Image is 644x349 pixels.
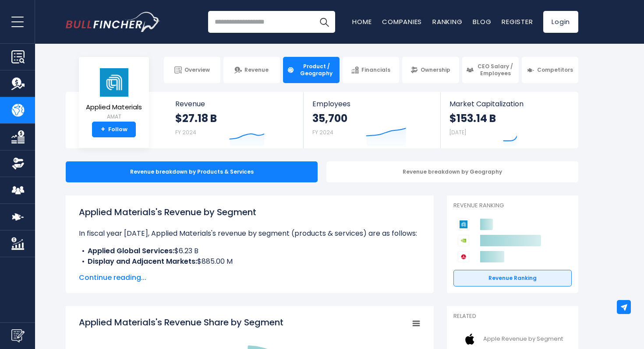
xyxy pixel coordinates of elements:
a: Home [352,17,372,26]
span: Applied Materials [86,104,142,111]
a: Employees 35,700 FY 2024 [304,92,440,148]
li: $6.23 B [79,246,421,256]
span: Overview [184,66,210,73]
a: Competitors [522,57,578,83]
a: Blog [473,17,491,26]
small: [DATE] [449,129,466,136]
small: AMAT [86,113,142,121]
span: Financials [361,66,390,73]
p: Revenue Ranking [453,202,572,209]
a: Register [502,17,533,26]
a: Revenue $27.18 B FY 2024 [166,92,304,148]
a: Product / Geography [283,57,340,83]
strong: + [101,126,105,133]
a: +Follow [92,122,136,137]
img: Applied Materials competitors logo [458,219,469,230]
img: AAPL logo [459,329,481,349]
span: CEO Salary / Employees [476,63,515,77]
a: Ranking [432,17,462,26]
h1: Applied Materials's Revenue by Segment [79,206,421,219]
span: Apple Revenue by Segment [483,335,563,343]
span: Employees [312,100,431,108]
a: Login [543,11,578,33]
a: Market Capitalization $153.14 B [DATE] [441,92,577,148]
img: Broadcom competitors logo [458,251,469,262]
span: Market Capitalization [449,100,569,108]
a: CEO Salary / Employees [462,57,519,83]
small: FY 2024 [312,129,333,136]
small: FY 2024 [175,129,196,136]
a: Companies [382,17,422,26]
strong: $27.18 B [175,112,217,125]
img: NVIDIA Corporation competitors logo [458,235,469,246]
a: Financials [343,57,399,83]
a: Go to homepage [66,12,160,32]
span: Competitors [537,66,573,73]
p: Related [453,313,572,320]
a: Overview [164,57,220,83]
p: In fiscal year [DATE], Applied Materials's revenue by segment (products & services) are as follows: [79,228,421,239]
img: Bullfincher logo [66,12,160,32]
span: Revenue [244,66,269,73]
img: Ownership [11,157,25,170]
button: Search [313,11,335,33]
tspan: Applied Materials's Revenue Share by Segment [79,316,283,328]
div: Revenue breakdown by Products & Services [66,161,318,182]
div: Revenue breakdown by Geography [326,161,578,182]
a: Ownership [402,57,459,83]
a: Applied Materials AMAT [85,67,142,122]
span: Continue reading... [79,272,421,283]
a: Revenue Ranking [453,270,572,286]
b: Applied Global Services: [88,246,174,256]
span: Revenue [175,100,295,108]
span: Product / Geography [297,63,336,77]
b: Display and Adjacent Markets: [88,256,197,266]
a: Revenue [223,57,280,83]
strong: $153.14 B [449,112,496,125]
span: Ownership [421,66,450,73]
li: $885.00 M [79,256,421,267]
strong: 35,700 [312,112,347,125]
